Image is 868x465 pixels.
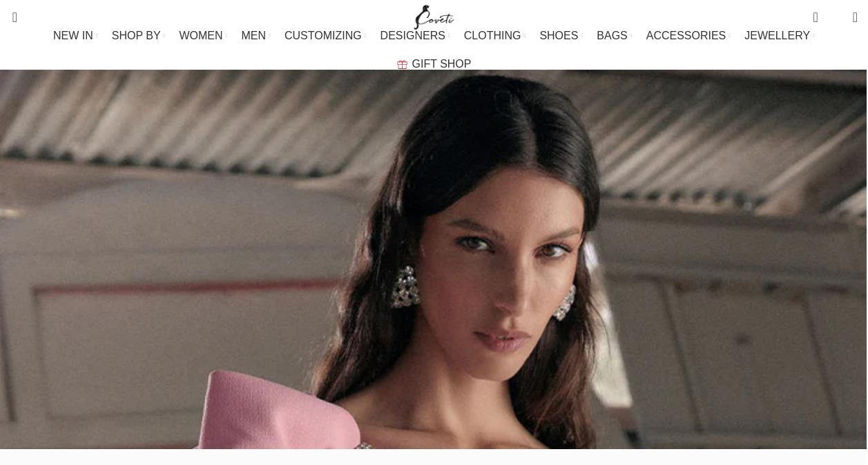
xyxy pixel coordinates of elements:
a: JEWELLERY [744,22,815,50]
a: SHOP BY [112,22,166,50]
span: WOMEN [179,29,222,42]
span: ACCESSORIES [646,29,726,42]
a: Site logo [411,10,457,22]
a: SHOES [539,22,583,50]
span: BAGS [597,29,627,42]
a: WOMEN [179,22,227,50]
a: BAGS [597,22,632,50]
a: DESIGNERS [380,22,450,50]
span: 0 [831,14,842,24]
span: JEWELLERY [744,29,810,42]
a: CUSTOMIZING [284,22,367,50]
span: DESIGNERS [380,29,445,42]
a: CLOTHING [464,22,526,50]
a: Search [3,3,17,31]
span: CUSTOMIZING [284,29,362,42]
a: NEW IN [53,22,98,50]
span: SHOES [539,29,578,42]
a: ACCESSORIES [646,22,731,50]
div: My Wishlist [829,3,842,31]
span: CLOTHING [464,29,521,42]
a: 0 [806,3,824,31]
img: GiftBag [397,60,407,69]
span: GIFT SHOP [412,57,472,70]
span: NEW IN [53,29,93,42]
a: MEN [242,22,271,50]
span: SHOP BY [112,29,161,42]
span: 0 [814,7,824,17]
div: Main navigation [3,22,865,78]
a: GIFT SHOP [397,50,472,78]
span: MEN [242,29,267,42]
